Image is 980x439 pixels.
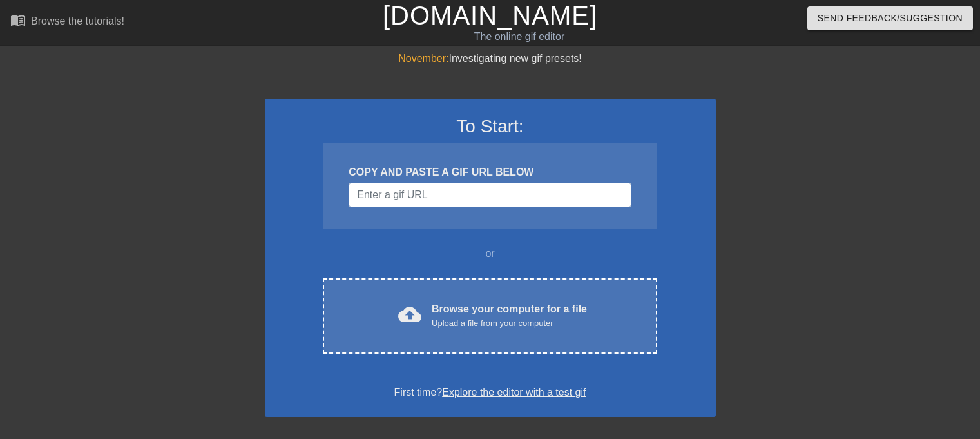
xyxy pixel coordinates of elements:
span: Send Feedback/Suggestion [818,10,963,26]
a: [DOMAIN_NAME] [383,1,597,30]
input: Username [349,183,631,207]
h3: To Start: [282,116,699,138]
div: First time? [282,385,699,400]
span: November: [398,53,448,64]
div: COPY AND PASTE A GIF URL BELOW [349,165,631,180]
div: Browse your computer for a file [432,301,587,330]
div: Upload a file from your computer [432,317,587,330]
button: Send Feedback/Suggestion [807,6,973,30]
a: Explore the editor with a test gif [442,387,586,398]
div: Investigating new gif presets! [265,51,716,66]
span: cloud_upload [398,303,421,326]
div: Browse the tutorials! [31,15,124,26]
div: The online gif editor [333,29,706,45]
div: or [298,246,682,261]
a: Browse the tutorials! [10,12,124,32]
span: menu_book [10,12,26,28]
